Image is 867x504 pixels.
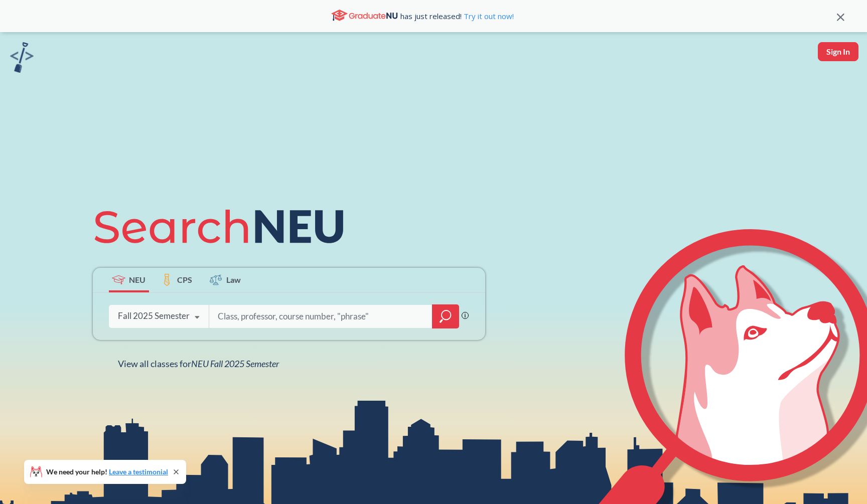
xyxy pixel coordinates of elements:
[440,309,452,323] svg: magnifying glass
[432,304,459,328] div: magnifying glass
[226,274,241,285] span: Law
[10,42,34,73] img: sandbox logo
[400,11,514,22] span: has just released!
[191,358,279,369] span: NEU Fall 2025 Semester
[129,274,146,285] span: NEU
[10,42,34,76] a: sandbox logo
[118,310,190,321] div: Fall 2025 Semester
[109,467,168,476] a: Leave a testimonial
[818,42,858,61] button: Sign In
[177,274,192,285] span: CPS
[217,306,425,327] input: Class, professor, course number, "phrase"
[118,358,279,369] span: View all classes for
[46,468,168,475] span: We need your help!
[462,11,514,21] a: Try it out now!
